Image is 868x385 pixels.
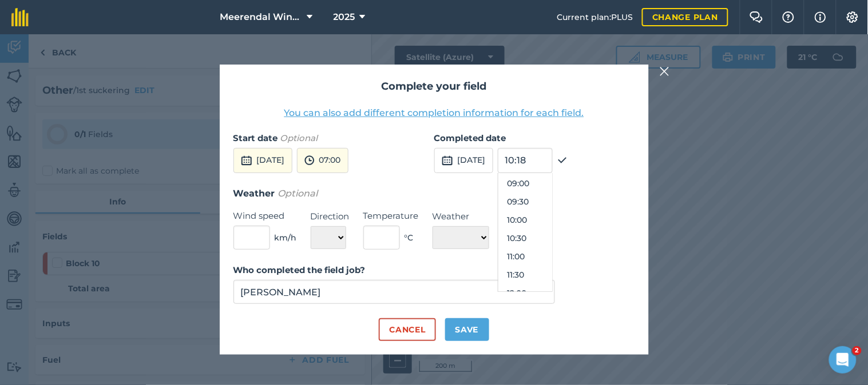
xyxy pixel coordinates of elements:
img: svg+xml;base64,PHN2ZyB4bWxucz0iaHR0cDovL3d3dy53My5vcmcvMjAwMC9zdmciIHdpZHRoPSIyMiIgaGVpZ2h0PSIzMC... [660,65,670,78]
img: svg+xml;base64,PD94bWwgdmVyc2lvbj0iMS4wIiBlbmNvZGluZz0idXRmLTgiPz4KPCEtLSBHZW5lcmF0b3I6IEFkb2JlIE... [241,154,252,167]
label: Temperature [363,209,419,223]
label: Direction [311,210,350,223]
img: svg+xml;base64,PD94bWwgdmVyc2lvbj0iMS4wIiBlbmNvZGluZz0idXRmLTgiPz4KPCEtLSBHZW5lcmF0b3I6IEFkb2JlIE... [304,154,315,167]
h3: Weather [233,186,635,201]
strong: Start date [233,133,278,143]
span: 2025 [334,10,355,24]
button: 09:30 [498,192,552,211]
span: Current plan : PLUS [557,11,633,23]
span: km/h [275,231,297,244]
iframe: Intercom live chat [829,346,857,374]
button: 11:00 [498,247,552,266]
button: [DATE] [233,148,292,173]
button: Save [445,318,489,341]
button: 07:00 [297,148,348,173]
button: Cancel [379,318,435,341]
button: 12:00 [498,284,552,302]
strong: Completed date [434,133,506,143]
button: [DATE] [434,148,493,173]
strong: Who completed the field job? [233,264,366,275]
img: A cog icon [846,11,859,23]
img: A question mark icon [782,11,795,23]
span: 2 [853,346,862,355]
a: Change plan [642,8,728,26]
button: 11:30 [498,266,552,284]
em: Optional [278,188,318,199]
button: You can also add different completion information for each field. [284,106,584,120]
span: Meerendal Wine Estate [220,10,303,24]
em: Optional [280,133,318,143]
img: Two speech bubbles overlapping with the left bubble in the forefront [750,11,763,23]
img: svg+xml;base64,PHN2ZyB4bWxucz0iaHR0cDovL3d3dy53My5vcmcvMjAwMC9zdmciIHdpZHRoPSIxOCIgaGVpZ2h0PSIyNC... [557,154,568,167]
span: ° C [405,231,414,244]
img: svg+xml;base64,PD94bWwgdmVyc2lvbj0iMS4wIiBlbmNvZGluZz0idXRmLTgiPz4KPCEtLSBHZW5lcmF0b3I6IEFkb2JlIE... [442,154,453,167]
button: 10:30 [498,229,552,247]
label: Weather [433,210,489,223]
h2: Complete your field [233,78,635,95]
label: Wind speed [233,209,297,223]
img: svg+xml;base64,PHN2ZyB4bWxucz0iaHR0cDovL3d3dy53My5vcmcvMjAwMC9zdmciIHdpZHRoPSIxNyIgaGVpZ2h0PSIxNy... [815,10,826,24]
button: 10:00 [498,211,552,229]
button: 09:00 [498,174,552,192]
img: fieldmargin Logo [11,8,29,26]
